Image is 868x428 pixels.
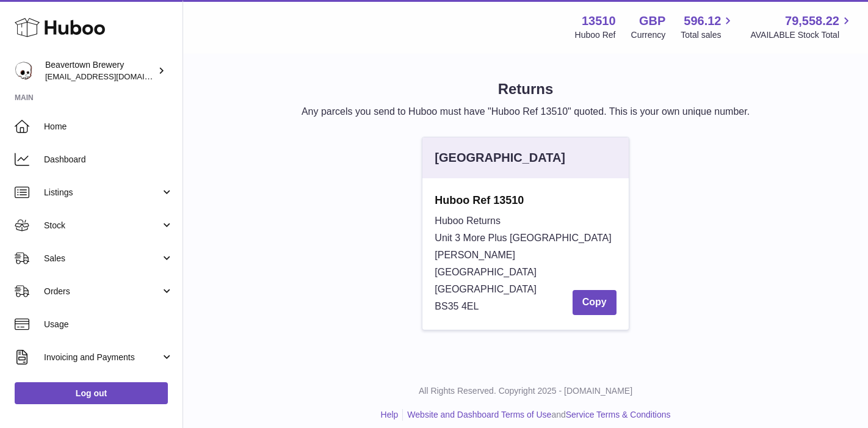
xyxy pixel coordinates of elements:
a: Help [381,410,399,419]
span: Home [44,121,173,132]
span: Dashboard [44,154,173,165]
strong: GBP [639,13,665,29]
span: AVAILABLE Stock Total [750,29,853,41]
span: Orders [44,286,161,297]
span: [GEOGRAPHIC_DATA] [435,284,537,294]
span: [PERSON_NAME][GEOGRAPHIC_DATA] [435,250,537,277]
span: 596.12 [684,13,721,29]
p: Any parcels you send to Huboo must have "Huboo Ref 13510" quoted. This is your own unique number. [203,105,848,118]
span: [EMAIL_ADDRESS][DOMAIN_NAME] [45,71,179,81]
a: 79,558.22 AVAILABLE Stock Total [750,13,853,41]
span: Total sales [681,29,735,41]
a: Website and Dashboard Terms of Use [407,410,551,419]
div: Huboo Ref [575,29,616,41]
span: Huboo Returns [435,216,501,226]
span: Invoicing and Payments [44,352,161,363]
span: BS35 4EL [435,301,479,311]
div: Currency [631,29,666,41]
strong: Huboo Ref 13510 [435,193,616,208]
img: aoife@beavertownbrewery.co.uk [15,62,33,80]
div: [GEOGRAPHIC_DATA] [435,150,565,166]
span: Listings [44,187,161,198]
h1: Returns [203,79,848,99]
span: Stock [44,220,161,231]
strong: 13510 [582,13,616,29]
span: 79,558.22 [785,13,839,29]
button: Copy [573,290,617,315]
a: 596.12 Total sales [681,13,735,41]
li: and [403,409,670,421]
p: All Rights Reserved. Copyright 2025 - [DOMAIN_NAME] [193,385,858,397]
span: Unit 3 More Plus [GEOGRAPHIC_DATA] [435,233,611,243]
a: Log out [15,382,168,404]
span: Usage [44,319,173,330]
div: Beavertown Brewery [45,59,155,82]
span: Sales [44,253,161,264]
a: Service Terms & Conditions [566,410,671,419]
